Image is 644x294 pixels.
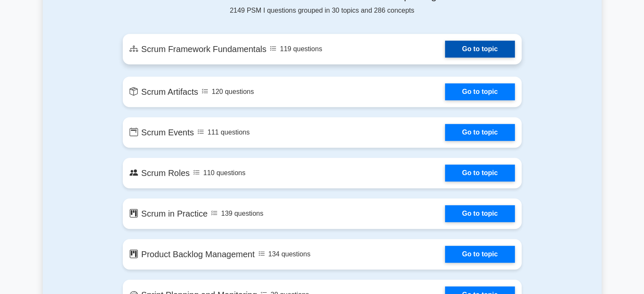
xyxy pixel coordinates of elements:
a: Go to topic [445,41,514,58]
a: Go to topic [445,165,514,181]
a: Go to topic [445,246,514,263]
a: Go to topic [445,124,514,141]
a: Go to topic [445,205,514,222]
a: Go to topic [445,83,514,100]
